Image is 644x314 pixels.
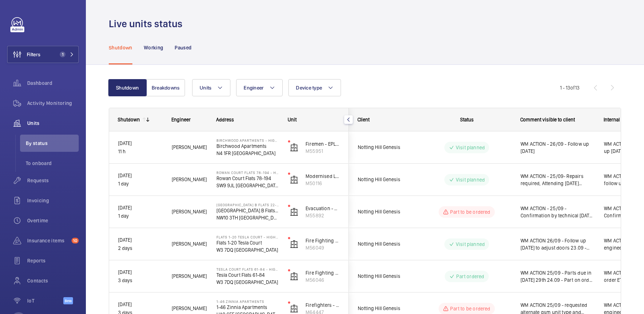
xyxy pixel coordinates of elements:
button: Breakdowns [146,79,185,96]
p: Tesla Court Flats 61-84 - High Risk Building [216,267,279,271]
span: WM ACTION 26/09 - Follow up [DATE] to adjust doors 23.09 - Two engineers to attend site [DATE] [521,237,595,251]
span: To onboard [26,160,79,167]
p: Firefighters - Right Hand Passenger Lift [306,301,340,309]
span: WM ACTION - 26/09 - Follow up [DATE] [521,140,595,155]
p: [GEOGRAPHIC_DATA] B Flats 22-44 [216,207,279,214]
span: Reports [27,257,79,264]
span: Status [460,117,474,122]
span: Device type [296,85,322,91]
p: Part ordered [456,273,484,280]
span: IoT [27,297,63,304]
p: [DATE] [118,204,162,212]
p: M56049 [306,244,340,251]
p: Rowan Court Flats 78-194 - High Risk Building [216,170,279,175]
p: Part to be ordered [450,208,490,216]
p: Birchwood Apartments - High Risk Building [216,138,279,142]
span: Units [27,120,79,127]
span: Notting Hill Genesis [358,143,413,151]
img: elevator.svg [290,208,298,216]
span: Requests [27,177,79,184]
p: [DATE] [118,172,162,180]
img: elevator.svg [290,240,298,248]
p: [DATE] [118,300,162,309]
p: [DATE] [118,139,162,148]
p: M55951 [306,148,340,155]
span: Notting Hill Genesis [358,304,413,313]
button: Shutdown [108,79,147,96]
span: Activity Monitoring [27,100,79,107]
p: 2 days [118,244,162,252]
button: Engineer [236,79,283,96]
span: Notting Hill Genesis [358,175,413,184]
p: W3 7DQ [GEOGRAPHIC_DATA] [216,279,279,286]
p: 1 day [118,212,162,220]
span: By status [26,140,79,147]
p: Firemen - EPL Passenger Lift No 1 [306,140,340,148]
span: Notting Hill Genesis [358,208,413,216]
span: Client [357,117,370,122]
p: SW9 9JL [GEOGRAPHIC_DATA] [216,182,279,189]
button: Device type [288,79,341,96]
span: WM ACTION - 25/09- Repairs required, Attending [DATE] morning 25/09/ - 2 Man follow up [DATE] [DA... [521,173,595,187]
span: Dashboard [27,79,79,87]
p: 1-46 Zinnia Apartments [216,299,279,304]
span: [PERSON_NAME] [172,208,207,216]
p: Flats 1-20 Tesla Court [216,239,279,246]
span: Contacts [27,277,79,284]
span: Engineer [171,117,191,122]
span: Engineer [244,85,264,91]
span: 1 [60,52,65,57]
div: Shutdown [118,117,140,122]
p: Flats 1-20 Tesla Court - High Risk Building [216,235,279,239]
p: [GEOGRAPHIC_DATA] B Flats 22-44 - High Risk Building [216,203,279,207]
span: Comment visible to client [520,117,575,122]
p: 1-46 Zinnia Apartments [216,304,279,311]
p: Visit planned [456,176,485,183]
span: Units [200,85,211,91]
button: Filters1 [7,46,79,63]
img: elevator.svg [290,272,298,281]
span: [PERSON_NAME] [172,272,207,280]
p: Rowan Court Flats 78-194 [216,175,279,182]
span: of [570,85,575,91]
img: elevator.svg [290,304,298,313]
span: Address [216,117,234,122]
button: Units [192,79,230,96]
span: Insurance items [27,237,69,244]
p: M56046 [306,276,340,284]
span: 10 [72,238,79,243]
p: Evacuation - EPL No 2 Flats 22-44 Block B [306,205,340,212]
p: M55892 [306,212,340,219]
p: 3 days [118,276,162,285]
p: M50116 [306,180,340,187]
p: Shutdown [109,44,132,51]
p: Birchwood Apartments [216,142,279,150]
p: N4 1FR [GEOGRAPHIC_DATA] [216,150,279,157]
p: Part to be ordered [450,305,490,312]
span: Beta [63,297,73,304]
p: Paused [175,44,191,51]
p: Modernised Lift For Fire Services - LEFT HAND LIFT [306,173,340,180]
div: Unit [288,117,340,122]
span: Invoicing [27,197,79,204]
span: Filters [27,51,40,58]
span: Notting Hill Genesis [358,240,413,248]
p: NW10 3TH [GEOGRAPHIC_DATA] [216,214,279,221]
p: 1 day [118,180,162,188]
span: [PERSON_NAME] [172,304,207,313]
p: [DATE] [118,268,162,276]
span: Overtime [27,217,79,224]
span: Notting Hill Genesis [358,272,413,280]
p: Fire Fighting - Tesla 61-84 schn euro [306,269,340,276]
p: [DATE] [118,236,162,244]
span: 1 - 13 13 [560,85,580,90]
p: Visit planned [456,144,485,151]
img: elevator.svg [290,143,298,152]
span: Internal comment [604,117,641,122]
p: Tesla Court Flats 61-84 [216,271,279,279]
span: WM ACTION 25/09 - Parts due in [DATE] 29th 24.09 - Part on order ETA [DATE]. WM ACTION 23/09 - At... [521,269,595,284]
p: Working [144,44,163,51]
h1: Live units status [109,17,187,30]
span: [PERSON_NAME] [172,240,207,248]
span: [PERSON_NAME] [172,175,207,184]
